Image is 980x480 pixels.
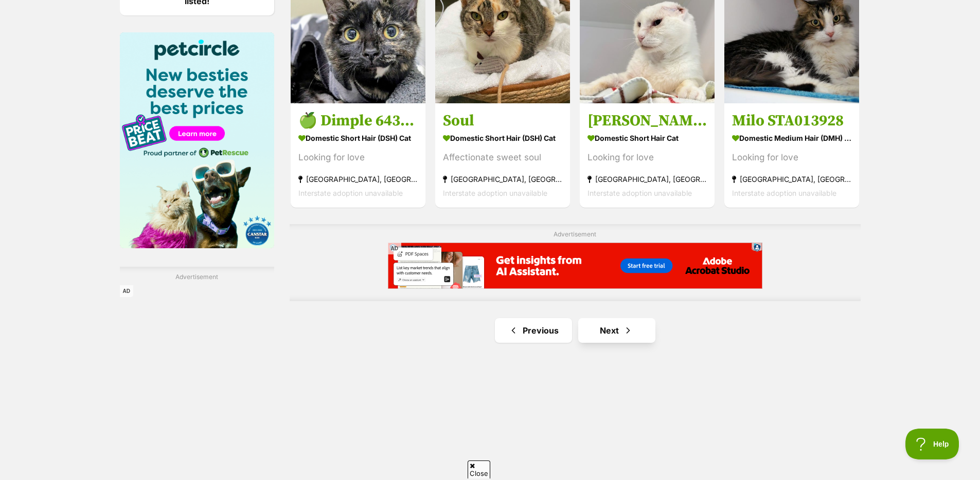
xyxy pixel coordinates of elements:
a: Soul Domestic Short Hair (DSH) Cat Affectionate sweet soul [GEOGRAPHIC_DATA], [GEOGRAPHIC_DATA] I... [435,103,570,208]
span: AD [388,243,401,254]
nav: Pagination [290,318,861,343]
span: AD [120,285,133,297]
strong: [GEOGRAPHIC_DATA], [GEOGRAPHIC_DATA] [298,172,418,186]
a: Previous page [495,318,572,343]
div: Advertisement [290,224,861,302]
span: Close [468,460,490,478]
h3: 🍏 Dimple 6431 🍏 [298,111,418,131]
a: Next page [578,318,655,343]
a: [PERSON_NAME] STA013971 Domestic Short Hair Cat Looking for love [GEOGRAPHIC_DATA], [GEOGRAPHIC_D... [580,103,715,208]
strong: Domestic Short Hair Cat [587,131,707,145]
h3: Milo STA013928 [732,111,851,131]
iframe: Help Scout Beacon - Open [905,429,959,459]
img: iconc.png [364,1,373,8]
span: Interstate adoption unavailable [732,189,836,197]
a: Milo STA013928 Domestic Medium Hair (DMH) Cat Looking for love [GEOGRAPHIC_DATA], [GEOGRAPHIC_DAT... [724,103,859,208]
span: Interstate adoption unavailable [298,189,403,197]
div: Looking for love [298,151,418,164]
div: Looking for love [732,151,851,164]
img: consumer-privacy-logo.png [1,1,9,9]
strong: Domestic Medium Hair (DMH) Cat [732,131,851,145]
strong: [GEOGRAPHIC_DATA], [GEOGRAPHIC_DATA] [732,172,851,186]
strong: [GEOGRAPHIC_DATA], [GEOGRAPHIC_DATA] [587,172,707,186]
h3: Soul [443,111,562,131]
a: 🍏 Dimple 6431 🍏 Domestic Short Hair (DSH) Cat Looking for love [GEOGRAPHIC_DATA], [GEOGRAPHIC_DAT... [291,103,425,208]
img: consumer-privacy-logo.png [365,1,373,9]
img: Pet Circle promo banner [120,32,274,248]
strong: [GEOGRAPHIC_DATA], [GEOGRAPHIC_DATA] [443,172,562,186]
h3: [PERSON_NAME] STA013971 [587,111,707,131]
strong: Domestic Short Hair (DSH) Cat [443,131,562,145]
iframe: Advertisement [575,290,575,291]
a: Privacy Notification [364,1,375,9]
span: Interstate adoption unavailable [443,189,547,197]
strong: Domestic Short Hair (DSH) Cat [298,131,418,145]
div: Affectionate sweet soul [443,151,562,164]
span: Interstate adoption unavailable [587,189,692,197]
div: Looking for love [587,151,707,164]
